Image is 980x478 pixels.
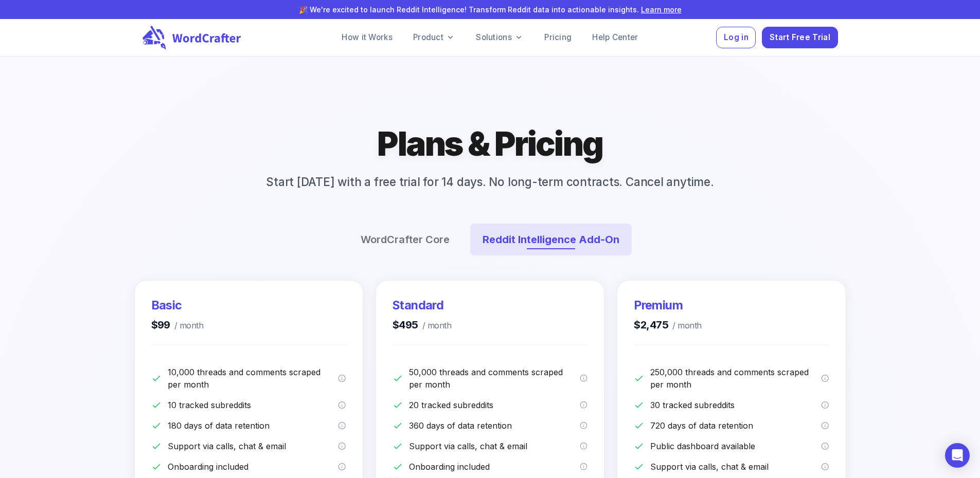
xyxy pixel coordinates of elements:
[338,442,346,450] svg: We offer support via calls, chat and email to our customers with the Basic Plan
[650,399,821,411] p: 30 tracked subreddits
[650,366,821,391] p: 250,000 threads and comments scraped per month
[580,421,588,430] svg: How long we keep your scraped data in the database. Threads and comments older than 360 days are ...
[762,27,838,49] button: Start Free Trial
[650,419,821,432] p: 720 days of data retention
[333,27,401,48] a: How it Works
[405,27,464,48] a: Product
[536,27,580,48] a: Pricing
[668,319,701,333] span: / month
[338,421,346,430] svg: How long we keep your scraped data in the database. Threads and comments older than 180 days are ...
[338,401,346,409] svg: Maximum number of subreddits you can monitor for new threads and comments. These are the data sou...
[716,27,756,49] button: Log in
[580,463,588,471] svg: We offer a hands-on onboarding for the entire team for customers with the Standard Plan. Our stru...
[634,318,701,333] h4: $2,475
[338,463,346,471] svg: We offer a hands-on onboarding for the entire team for customers with the Basic Plan. Our structu...
[580,374,588,382] svg: Maximum number of Reddit threads and comments we scrape monthly from your selected subreddits, an...
[580,442,588,450] svg: We offer support via calls, chat and email to our customers with the Standard Plan
[821,442,829,450] svg: Option to make your dashboard publicly accessible via URL, allowing others to view and use it wit...
[821,401,829,409] svg: Maximum number of subreddits you can monitor for new threads and comments. These are the data sou...
[151,318,204,333] h4: $99
[168,366,338,391] p: 10,000 threads and comments scraped per month
[393,318,451,333] h4: $495
[409,419,580,432] p: 360 days of data retention
[393,297,451,314] h3: Standard
[348,224,462,255] button: WordCrafter Core
[945,443,970,468] div: Open Intercom Messenger
[409,366,580,391] p: 50,000 threads and comments scraped per month
[168,440,338,452] p: Support via calls, chat & email
[580,401,588,409] svg: Maximum number of subreddits you can monitor for new threads and comments. These are the data sou...
[650,440,821,452] p: Public dashboard available
[168,461,338,473] p: Onboarding included
[418,319,451,333] span: / month
[409,461,580,473] p: Onboarding included
[151,297,204,314] h3: Basic
[250,173,730,191] p: Start [DATE] with a free trial for 14 days. No long-term contracts. Cancel anytime.
[409,440,580,452] p: Support via calls, chat & email
[470,224,632,255] button: Reddit Intelligence Add-On
[468,27,532,48] a: Solutions
[338,374,346,382] svg: Maximum number of Reddit threads and comments we scrape monthly from your selected subreddits, an...
[40,4,941,15] p: 🎉 We're excited to launch Reddit Intelligence! Transform Reddit data into actionable insights.
[170,319,203,333] span: / month
[650,461,821,473] p: Support via calls, chat & email
[821,374,829,382] svg: Maximum number of Reddit threads and comments we scrape monthly from your selected subreddits, an...
[409,399,580,411] p: 20 tracked subreddits
[641,5,682,14] a: Learn more
[724,31,749,45] span: Log in
[168,399,338,411] p: 10 tracked subreddits
[634,297,701,314] h3: Premium
[821,421,829,430] svg: How long we keep your scraped data in the database. Threads and comments older than 720 days are ...
[168,419,338,432] p: 180 days of data retention
[821,463,829,471] svg: We offer support via calls, chat and email to our customers with the Premium Plan
[770,31,830,45] span: Start Free Trial
[584,27,646,48] a: Help Center
[377,122,603,165] h1: Plans & Pricing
